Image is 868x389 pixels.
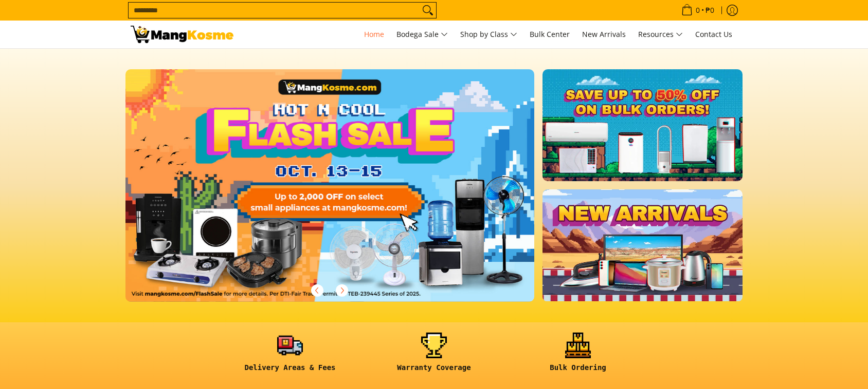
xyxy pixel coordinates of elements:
[396,28,448,41] span: Bodega Sale
[367,333,501,380] a: <h6><strong>Warranty Coverage</strong></h6>
[525,21,575,48] a: Bulk Center
[244,21,737,48] nav: Main Menu
[582,29,626,39] span: New Arrivals
[306,279,329,302] button: Previous
[694,7,701,14] span: 0
[420,3,436,18] button: Search
[530,29,570,39] span: Bulk Center
[695,29,732,39] span: Contact Us
[678,5,717,16] span: •
[125,69,567,318] a: More
[364,29,384,39] span: Home
[359,21,389,48] a: Home
[633,21,688,48] a: Resources
[455,21,522,48] a: Shop by Class
[704,7,716,14] span: ₱0
[460,28,517,41] span: Shop by Class
[690,21,737,48] a: Contact Us
[511,333,645,380] a: <h6><strong>Bulk Ordering</strong></h6>
[391,21,453,48] a: Bodega Sale
[577,21,631,48] a: New Arrivals
[331,279,353,302] button: Next
[223,333,357,380] a: <h6><strong>Delivery Areas & Fees</strong></h6>
[131,26,233,43] img: Mang Kosme: Your Home Appliances Warehouse Sale Partner!
[638,28,683,41] span: Resources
